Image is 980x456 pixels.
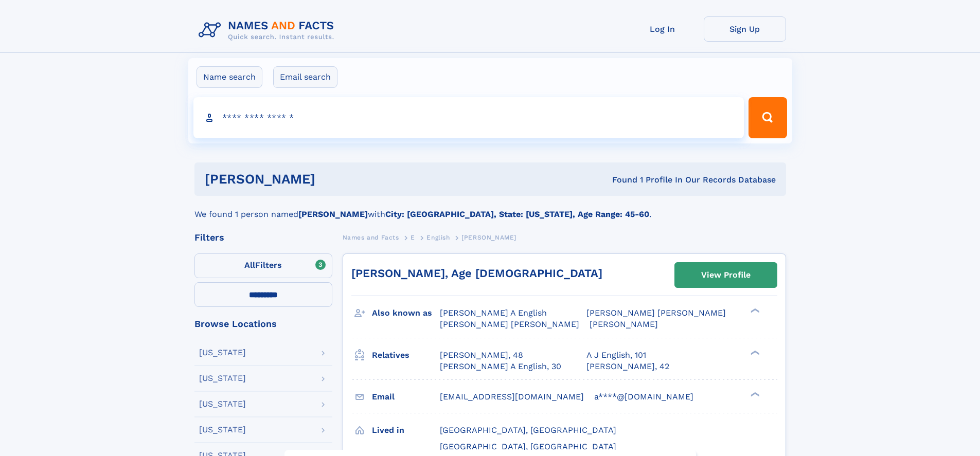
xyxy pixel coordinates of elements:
[701,263,751,287] div: View Profile
[586,308,726,318] span: [PERSON_NAME] [PERSON_NAME]
[440,442,616,451] span: [GEOGRAPHIC_DATA], [GEOGRAPHIC_DATA]
[298,209,368,219] b: [PERSON_NAME]
[440,319,579,329] span: [PERSON_NAME] [PERSON_NAME]
[440,361,561,372] a: [PERSON_NAME] A English, 30
[197,66,262,88] label: Name search
[464,174,776,186] div: Found 1 Profile In Our Records Database
[372,388,440,406] h3: Email
[194,319,332,329] div: Browse Locations
[372,346,440,364] h3: Relatives
[194,233,332,242] div: Filters
[704,16,786,42] a: Sign Up
[440,350,523,361] a: [PERSON_NAME], 48
[385,209,649,219] b: City: [GEOGRAPHIC_DATA], State: [US_STATE], Age Range: 45-60
[411,234,415,241] span: E
[199,400,246,408] div: [US_STATE]
[621,16,704,42] a: Log In
[590,319,658,329] span: [PERSON_NAME]
[194,253,332,278] label: Filters
[461,234,516,241] span: [PERSON_NAME]
[440,425,616,435] span: [GEOGRAPHIC_DATA], [GEOGRAPHIC_DATA]
[748,307,760,314] div: ❯
[440,392,584,402] span: [EMAIL_ADDRESS][DOMAIN_NAME]
[199,426,246,434] div: [US_STATE]
[351,267,602,280] a: [PERSON_NAME], Age [DEMOGRAPHIC_DATA]
[244,260,255,270] span: All
[205,173,464,186] h1: [PERSON_NAME]
[748,391,760,397] div: ❯
[440,308,547,318] span: [PERSON_NAME] A English
[372,304,440,322] h3: Also known as
[372,422,440,439] h3: Lived in
[586,350,646,361] a: A J English, 101
[675,263,777,287] a: View Profile
[194,196,786,221] div: We found 1 person named with .
[194,16,343,44] img: Logo Names and Facts
[586,361,669,372] a: [PERSON_NAME], 42
[199,374,246,382] div: [US_STATE]
[749,97,787,138] button: Search Button
[411,231,415,244] a: E
[193,97,744,138] input: search input
[343,231,399,244] a: Names and Facts
[748,349,760,356] div: ❯
[426,234,450,241] span: English
[426,231,450,244] a: English
[199,349,246,357] div: [US_STATE]
[273,66,337,88] label: Email search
